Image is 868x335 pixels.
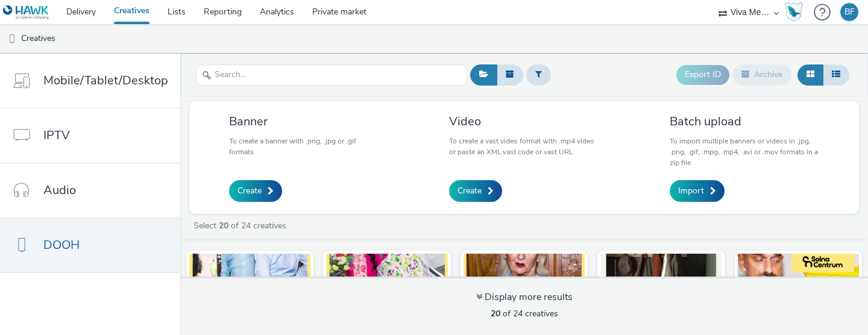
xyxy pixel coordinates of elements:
strong: 20 [491,308,500,319]
span: Import [678,185,704,197]
a: Import [670,180,725,202]
p: To import multiple banners or videos in .jpg, .png, .gif, .mpg, .mp4, .avi or .mov formats in a z... [670,136,820,168]
span: IPTV [43,127,70,144]
h3: Video [449,113,599,130]
h3: Banner [229,113,379,130]
img: Hawk Academy [785,2,803,22]
a: Create [449,180,502,202]
button: Grid [797,64,823,85]
strong: 20 [219,220,228,231]
span: Create [237,185,262,197]
img: undefined Logo [3,5,49,20]
input: Search... [196,64,467,86]
span: DOOH [43,236,80,254]
div: Display more results [476,290,573,304]
a: Hawk Academy [785,2,808,22]
span: Mobile/Tablet/Desktop [43,72,168,89]
p: To create a vast video format with .mp4 video or paste an XML vast code or vast URL. [449,136,599,157]
span: of 24 creatives [491,308,558,319]
button: Table [823,64,849,85]
a: Create [229,180,282,202]
a: Select of 24 creatives [192,220,291,231]
img: dooh [6,33,18,45]
span: Create [458,185,482,197]
p: To create a banner with .png, .jpg or .gif formats. [229,136,379,157]
h3: Batch upload [670,113,820,130]
span: Audio [43,181,76,199]
button: Archive [732,64,791,85]
div: BF [844,3,855,21]
button: Export ID [676,65,729,84]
